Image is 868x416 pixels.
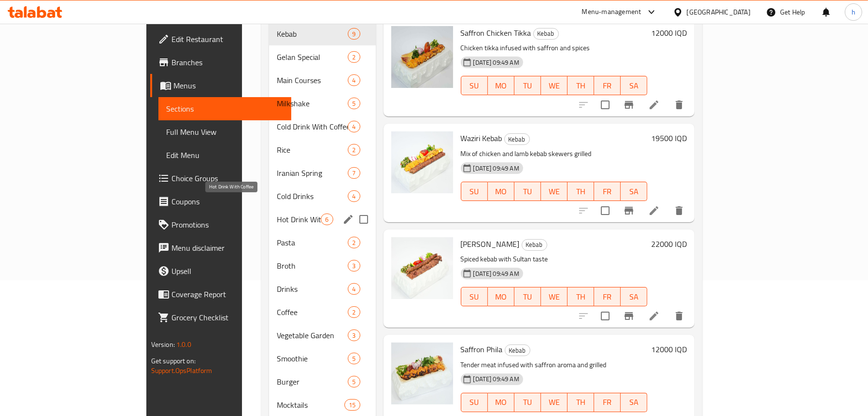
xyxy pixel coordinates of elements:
span: Menu disclaimer [171,242,284,254]
span: Get support on: [151,355,196,367]
span: Burger [277,376,348,387]
span: 5 [348,99,359,108]
span: TH [571,79,590,93]
button: TU [514,287,541,306]
button: TH [568,76,594,95]
div: Kebab [533,28,559,40]
span: SU [465,290,484,304]
span: Drinks [277,283,348,295]
p: Chicken tikka infused with saffron and spices [461,42,648,54]
button: SA [621,393,647,412]
span: Smoothie [277,353,348,364]
span: 2 [348,308,359,317]
button: MO [488,182,514,201]
button: TU [514,393,541,412]
button: delete [668,93,691,116]
span: 4 [348,122,359,131]
button: WE [541,182,568,201]
span: Coupons [171,196,284,207]
div: items [348,121,360,132]
div: Pasta2 [269,231,375,254]
span: MO [492,395,511,409]
span: Edit Menu [166,149,284,161]
a: Full Menu View [158,120,291,143]
button: FR [594,182,621,201]
span: 7 [348,169,359,178]
div: items [348,167,360,179]
span: Kebab [522,239,547,250]
div: Vegetable Garden3 [269,324,375,347]
button: WE [541,393,568,412]
button: SU [461,393,488,412]
button: TH [568,182,594,201]
div: Coffee2 [269,301,375,324]
div: Iranian Spring7 [269,161,375,185]
div: items [348,190,360,202]
span: 5 [348,377,359,387]
div: items [348,353,360,364]
div: items [348,144,360,156]
div: Gelan Special2 [269,45,375,69]
span: SA [625,79,643,93]
span: Select to update [595,306,615,326]
div: [GEOGRAPHIC_DATA] [687,7,751,17]
span: 15 [345,401,359,410]
button: MO [488,287,514,306]
a: Menus [150,74,291,97]
span: Gelan Special [277,51,348,63]
span: TU [518,79,537,93]
div: Broth [277,260,348,272]
img: Saffron Phila [391,343,453,404]
span: Saffron Chicken Tikka [461,26,531,40]
div: Pasta [277,237,348,248]
span: 4 [348,192,359,201]
button: SU [461,76,488,95]
span: Main Courses [277,74,348,86]
div: items [348,260,360,272]
span: Sections [166,103,284,115]
h6: 12000 IQD [651,26,687,40]
span: Hot Drink With Coffee [277,214,321,225]
div: items [348,376,360,387]
div: Drinks4 [269,277,375,301]
span: Milkshake [277,98,348,109]
div: Coffee [277,306,348,318]
span: TU [518,290,537,304]
span: FR [598,395,617,409]
div: Smoothie5 [269,347,375,370]
a: Coverage Report [150,283,291,306]
span: TU [518,185,537,199]
button: TU [514,76,541,95]
span: 2 [348,238,359,247]
span: Saffron Phila [461,342,503,357]
span: Coverage Report [171,288,284,300]
span: [DATE] 09:49 AM [470,269,523,278]
a: Grocery Checklist [150,306,291,329]
div: items [348,306,360,318]
button: WE [541,287,568,306]
button: edit [341,212,356,227]
span: Select to update [595,201,615,221]
button: FR [594,287,621,306]
a: Edit Menu [158,143,291,167]
span: 5 [348,354,359,363]
span: MO [492,185,511,199]
div: items [348,237,360,248]
a: Support.OpsPlatform [151,364,213,377]
div: Mocktails [277,399,344,411]
span: Choice Groups [171,172,284,184]
a: Edit menu item [648,99,660,111]
div: Cold Drinks [277,190,348,202]
a: Sections [158,97,291,120]
div: Kebab [522,239,547,251]
span: Kebab [505,134,529,145]
span: h [852,7,855,17]
div: items [348,28,360,40]
div: Menu-management [582,6,641,18]
span: Branches [171,57,284,68]
a: Choice Groups [150,167,291,190]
